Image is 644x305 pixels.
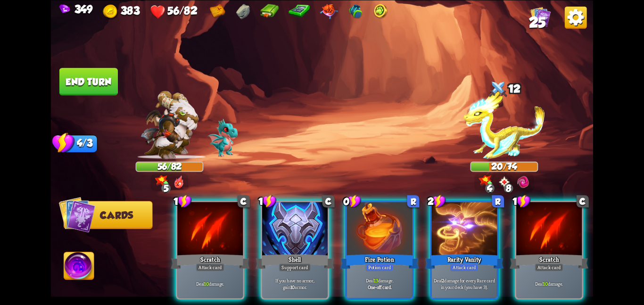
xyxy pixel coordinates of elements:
[264,277,326,290] p: If you have no armor, gain armor.
[510,253,588,270] div: Scratch
[471,78,538,100] div: 12
[450,263,479,271] div: Attack card
[121,4,140,16] span: 383
[577,195,589,207] div: C
[530,6,551,29] div: View all the cards in your deck
[236,4,250,19] img: Dragonstone - Raise your max HP by 1 after each combat.
[136,162,202,171] div: 56/82
[103,4,140,20] div: Gold
[322,195,335,207] div: C
[103,4,118,19] img: Gold.png
[543,280,548,287] b: 10
[171,253,249,270] div: Scratch
[256,253,334,270] div: Shell
[179,280,241,287] p: Deal damage.
[535,263,563,271] div: Attack card
[59,196,96,233] img: Cards_Icon.png
[64,135,98,153] div: 4/3
[433,277,495,290] p: Deal damage for every Rare card in your deck (you have 3).
[64,201,153,229] button: Cards
[530,6,551,26] img: Cards_Icon.png
[59,68,118,95] button: End turn
[407,195,419,207] div: R
[289,4,310,19] img: Calculator - Shop inventory can be reset 3 times.
[320,4,338,19] img: Regal Pillow - Heal an additional 15 HP when you rest at the campfire.
[64,252,94,283] img: Ability_Icon.png
[365,263,394,271] div: Potion card
[140,91,198,159] img: Barbarian_Dragon.png
[348,4,363,19] img: Gym Bag - Gain 1 Bonus Damage at the start of the combat.
[463,91,545,159] img: Light_Dragon.png
[492,195,504,207] div: R
[471,162,537,171] div: 20/74
[373,4,388,19] img: Golden Paw - Enemies drop more gold.
[368,284,392,290] b: One-off card.
[343,194,362,208] div: 0
[260,4,279,19] img: Book - Gain 1 extra stamina at the start of each turn.
[348,277,411,284] p: Deal damage.
[150,4,198,20] div: Health
[150,4,165,19] img: Heart.png
[512,194,531,208] div: 1
[516,175,530,189] img: DebuffImmunity.png
[173,194,192,208] div: 1
[155,175,169,187] img: Bonus_Damage_Icon.png
[442,277,444,284] b: 2
[504,183,513,193] div: 8
[374,277,378,284] b: 13
[290,284,295,290] b: 10
[196,263,224,271] div: Attack card
[497,175,511,189] img: HealingLight.png
[52,132,75,154] img: Stamina_Icon.png
[529,14,546,31] span: 25
[518,280,580,287] p: Deal damage.
[258,194,277,208] div: 1
[161,183,171,193] div: 5
[425,253,504,270] div: Rarity Vanity
[167,4,197,16] span: 56/82
[479,175,493,187] img: Bonus_Damage_Icon.png
[565,6,587,28] img: Options_Button.png
[485,183,495,193] div: 4
[173,175,184,189] img: DragonFury.png
[238,195,250,207] div: C
[279,263,311,271] div: Support card
[428,194,446,208] div: 2
[210,4,226,19] img: Map - Reveal all path points on the map.
[204,280,209,287] b: 10
[340,253,419,270] div: Fire Potion
[100,210,133,221] span: Cards
[207,119,238,157] img: Void_Dragon_Baby.png
[59,4,70,15] img: Gem.png
[59,3,93,15] div: Gems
